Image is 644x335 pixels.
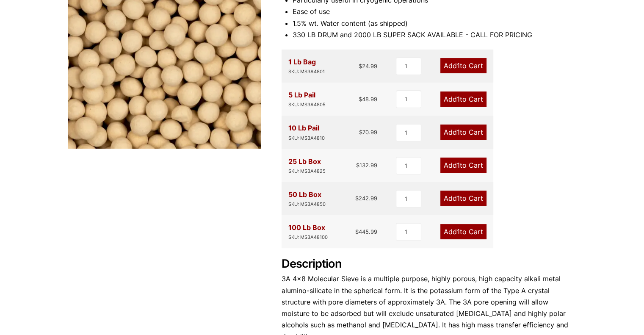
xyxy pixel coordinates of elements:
[288,156,326,175] div: 25 Lb Box
[288,56,325,76] div: 1 Lb Bag
[440,224,486,239] a: Add1to Cart
[359,63,377,69] bdi: 24.99
[457,61,460,70] span: 1
[359,63,362,69] span: $
[288,222,328,241] div: 100 Lb Box
[288,68,325,76] div: SKU: MS3A4801
[457,128,460,136] span: 1
[359,96,362,102] span: $
[359,129,362,136] span: $
[288,122,325,142] div: 10 Lb Pail
[288,167,326,175] div: SKU: MS3A4825
[457,194,460,202] span: 1
[355,228,359,235] span: $
[288,189,326,208] div: 50 Lb Box
[457,227,460,236] span: 1
[457,161,460,169] span: 1
[440,158,486,173] a: Add1to Cart
[457,95,460,103] span: 1
[288,101,326,109] div: SKU: MS3A4805
[440,91,486,107] a: Add1to Cart
[359,129,377,136] bdi: 70.99
[359,96,377,102] bdi: 48.99
[355,195,359,202] span: $
[355,228,377,235] bdi: 445.99
[440,58,486,73] a: Add1to Cart
[288,134,325,142] div: SKU: MS3A4810
[288,200,326,208] div: SKU: MS3A4850
[288,89,326,109] div: 5 Lb Pail
[293,18,576,29] li: 1.5% wt. Water content (as shipped)
[293,29,576,41] li: 330 LB DRUM and 2000 LB SUPER SACK AVAILABLE - CALL FOR PRICING
[282,257,576,271] h2: Description
[293,6,576,17] li: Ease of use
[288,233,328,241] div: SKU: MS3A48100
[440,125,486,140] a: Add1to Cart
[356,162,359,169] span: $
[356,162,377,169] bdi: 132.99
[440,191,486,206] a: Add1to Cart
[355,195,377,202] bdi: 242.99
